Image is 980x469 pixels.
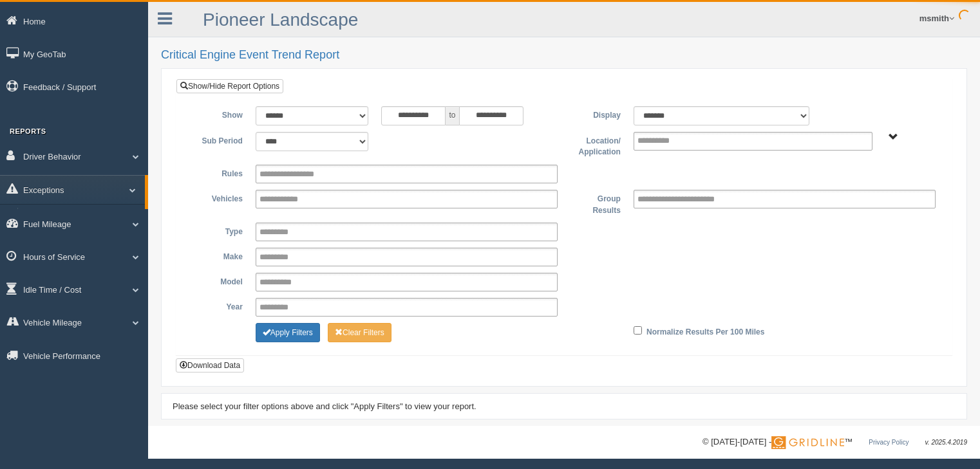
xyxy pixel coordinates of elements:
a: Privacy Policy [869,439,909,446]
label: Type [186,223,249,238]
label: Year [186,298,249,313]
img: Gridline [771,436,844,449]
button: Change Filter Options [256,323,320,342]
label: Show [186,106,249,122]
label: Rules [186,165,249,180]
h2: Critical Engine Event Trend Report [161,49,967,62]
a: Critical Engine Events [23,208,145,231]
a: Show/Hide Report Options [176,79,283,93]
label: Location/ Application [564,132,627,158]
label: Group Results [564,190,627,216]
div: © [DATE]-[DATE] - ™ [702,436,967,449]
label: Model [186,273,249,288]
span: v. 2025.4.2019 [925,439,967,446]
label: Normalize Results Per 100 Miles [646,323,764,338]
span: Please select your filter options above and click "Apply Filters" to view your report. [173,401,476,411]
label: Vehicles [186,190,249,205]
button: Change Filter Options [328,323,391,342]
label: Make [186,248,249,263]
label: Sub Period [186,132,249,147]
span: to [446,106,458,125]
button: Download Data [176,358,244,372]
label: Display [564,106,627,122]
a: Pioneer Landscape [203,10,358,30]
